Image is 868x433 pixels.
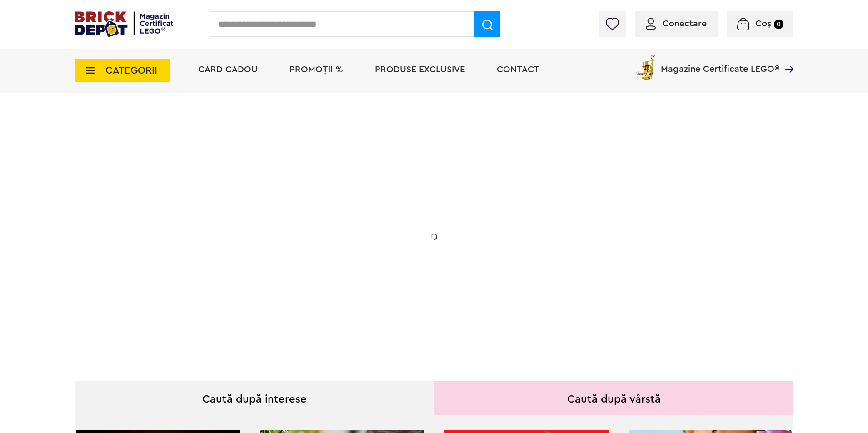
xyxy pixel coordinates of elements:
a: Magazine Certificate LEGO® [779,53,793,62]
div: Caută după interese [75,381,434,415]
small: 0 [774,20,783,29]
h2: La două seturi LEGO de adulți achiziționate din selecție! În perioada 12 - [DATE]! [139,225,321,263]
span: Coș [755,19,771,28]
a: PROMOȚII % [289,65,343,74]
span: CATEGORII [105,65,157,75]
span: Magazine Certificate LEGO® [661,53,779,74]
span: Conectare [663,19,707,28]
div: Explorează [139,284,321,295]
a: Card Cadou [198,65,258,74]
a: Contact [497,65,539,74]
h1: 20% Reducere! [139,183,321,216]
div: Caută după vârstă [434,381,793,415]
a: Produse exclusive [375,65,465,74]
a: Conectare [646,19,707,28]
